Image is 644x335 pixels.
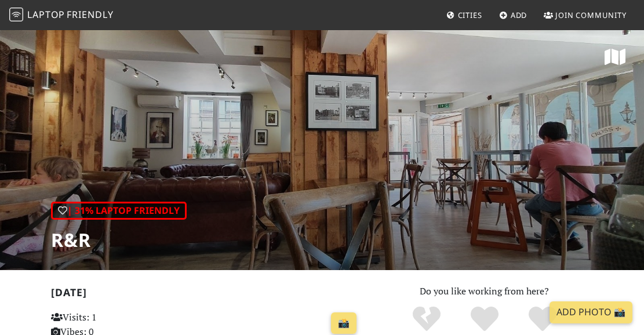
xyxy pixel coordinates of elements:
[494,5,532,26] a: Add
[51,229,187,251] h1: R&R
[9,5,114,26] a: LaptopFriendly LaptopFriendly
[555,10,627,20] span: Join Community
[550,301,632,323] a: Add Photo 📸
[376,284,594,299] p: Do you like working from here?
[398,305,456,334] div: No
[51,202,187,220] div: | 31% Laptop Friendly
[511,10,527,20] span: Add
[51,286,362,303] h2: [DATE]
[27,8,65,21] span: Laptop
[514,305,572,334] div: Definitely!
[9,8,23,21] img: LaptopFriendly
[539,5,631,26] a: Join Community
[456,305,514,334] div: Yes
[458,10,482,20] span: Cities
[67,8,113,21] span: Friendly
[331,312,356,334] a: 📸
[442,5,487,26] a: Cities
